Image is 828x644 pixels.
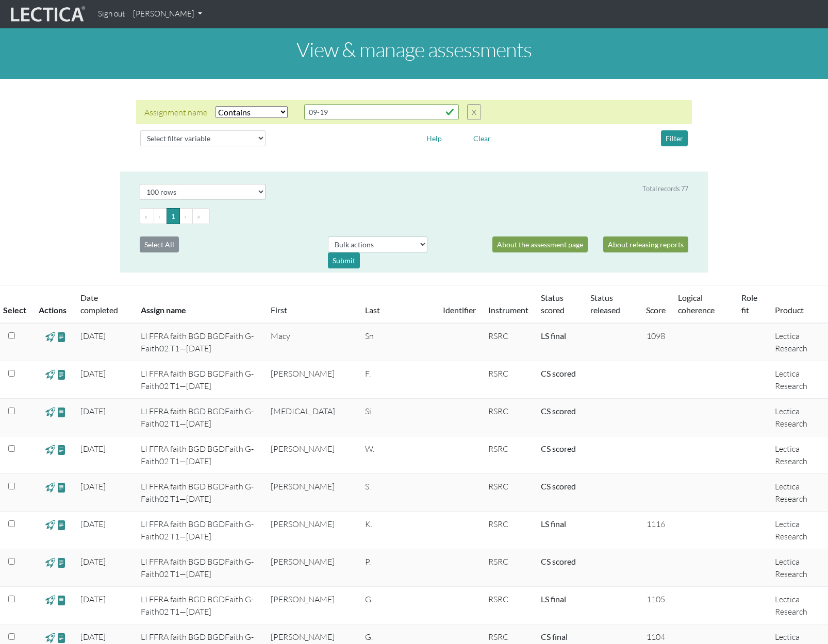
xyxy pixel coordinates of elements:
[422,132,446,142] a: Help
[140,236,179,252] button: Select All
[769,399,828,436] td: Lectica Research
[590,293,620,315] a: Status released
[769,587,828,624] td: Lectica Research
[541,519,566,529] a: Completed = assessment has been completed; CS scored = assessment has been CLAS scored; LS scored...
[482,549,535,587] td: RSRC
[45,519,55,531] span: view
[271,305,287,315] a: First
[678,293,715,315] a: Logical coherence
[140,208,688,224] ul: Pagination
[541,331,566,341] a: Completed = assessment has been completed; CS scored = assessment has been CLAS scored; LS scored...
[74,323,135,361] td: [DATE]
[74,436,135,474] td: [DATE]
[57,519,67,531] span: view
[642,184,688,194] div: Total records 77
[264,399,359,436] td: [MEDICAL_DATA]
[328,252,360,268] div: Submit
[135,587,264,624] td: LI FFRA faith BGD BGDFaith G-Faith02 T1—[DATE]
[264,549,359,587] td: [PERSON_NAME]
[769,474,828,512] td: Lectica Research
[359,549,437,587] td: P.
[57,481,67,493] span: view
[144,106,207,118] div: Assignment name
[775,305,804,315] a: Product
[135,285,264,324] th: Assign name
[57,594,67,606] span: view
[129,4,206,24] a: [PERSON_NAME]
[135,361,264,399] td: LI FFRA faith BGD BGDFaith G-Faith02 T1—[DATE]
[482,474,535,512] td: RSRC
[467,104,481,120] button: X
[647,594,665,604] span: 1105
[541,594,566,604] a: Completed = assessment has been completed; CS scored = assessment has been CLAS scored; LS scored...
[359,436,437,474] td: W.
[359,512,437,549] td: K.
[74,512,135,549] td: [DATE]
[647,519,665,529] span: 1116
[769,512,828,549] td: Lectica Research
[482,436,535,474] td: RSRC
[769,323,828,361] td: Lectica Research
[135,436,264,474] td: LI FFRA faith BGD BGDFaith G-Faith02 T1—[DATE]
[741,293,757,315] a: Role fit
[45,556,55,568] span: view
[359,323,437,361] td: Sn
[492,236,588,252] a: About the assessment page
[45,481,55,493] span: view
[74,361,135,399] td: [DATE]
[541,632,568,641] a: Completed = assessment has been completed; CS scored = assessment has been CLAS scored; LS scored...
[541,444,576,453] a: Completed = assessment has been completed; CS scored = assessment has been CLAS scored; LS scored...
[57,632,67,643] span: view
[359,474,437,512] td: S.
[135,399,264,436] td: LI FFRA faith BGD BGDFaith G-Faith02 T1—[DATE]
[646,305,666,315] a: Score
[167,208,180,224] button: Go to page 1
[482,323,535,361] td: RSRC
[482,587,535,624] td: RSRC
[57,368,67,380] span: view
[45,594,55,606] span: view
[769,361,828,399] td: Lectica Research
[541,481,576,491] a: Completed = assessment has been completed; CS scored = assessment has been CLAS scored; LS scored...
[45,406,55,418] span: view
[647,331,665,341] span: 1098
[769,436,828,474] td: Lectica Research
[359,399,437,436] td: Si.
[541,293,565,315] a: Status scored
[264,587,359,624] td: [PERSON_NAME]
[57,444,67,455] span: view
[135,512,264,549] td: LI FFRA faith BGD BGDFaith G-Faith02 T1—[DATE]
[264,512,359,549] td: [PERSON_NAME]
[57,406,67,418] span: view
[135,474,264,512] td: LI FFRA faith BGD BGDFaith G-Faith02 T1—[DATE]
[488,305,528,315] a: Instrument
[57,331,67,343] span: view
[469,130,495,146] button: Clear
[74,549,135,587] td: [DATE]
[80,293,118,315] a: Date completed
[135,323,264,361] td: LI FFRA faith BGD BGDFaith G-Faith02 T1—[DATE]
[365,305,380,315] a: Last
[661,130,688,146] button: Filter
[541,406,576,416] a: Completed = assessment has been completed; CS scored = assessment has been CLAS scored; LS scored...
[45,632,55,643] span: view
[45,368,55,380] span: view
[482,361,535,399] td: RSRC
[541,368,576,378] a: Completed = assessment has been completed; CS scored = assessment has been CLAS scored; LS scored...
[443,305,476,315] a: Identifier
[32,285,74,324] th: Actions
[94,4,129,24] a: Sign out
[769,549,828,587] td: Lectica Research
[264,436,359,474] td: [PERSON_NAME]
[603,236,688,252] a: About releasing reports
[264,323,359,361] td: Macy
[74,587,135,624] td: [DATE]
[45,331,55,343] span: view
[57,556,67,568] span: view
[482,512,535,549] td: RSRC
[135,549,264,587] td: LI FFRA faith BGD BGDFaith G-Faith02 T1—[DATE]
[359,587,437,624] td: G.
[264,361,359,399] td: [PERSON_NAME]
[264,474,359,512] td: [PERSON_NAME]
[8,5,86,24] img: lecticalive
